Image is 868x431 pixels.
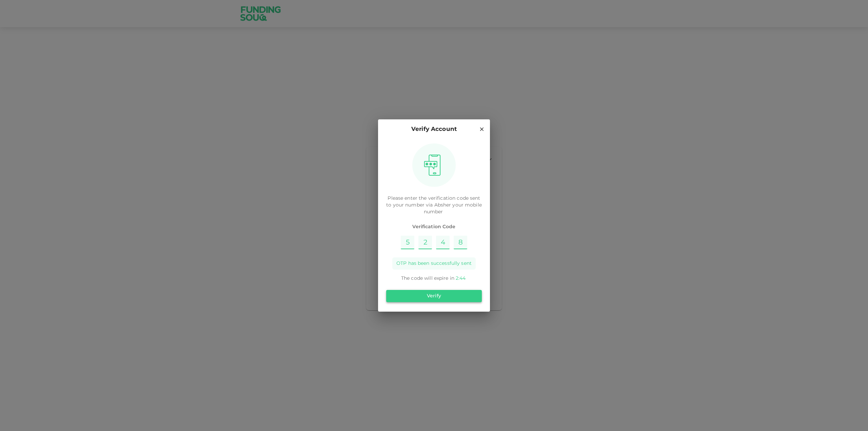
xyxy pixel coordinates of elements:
span: your mobile number [424,203,482,214]
span: Verification Code [386,223,482,230]
button: Verify [386,290,482,302]
img: otpImage [421,154,443,176]
span: OTP has been successfully sent [396,260,472,267]
input: Please enter OTP character 4 [454,236,467,249]
input: Please enter OTP character 2 [418,236,432,249]
p: Please enter the verification code sent to your number via Absher [386,195,482,215]
p: Verify Account [411,125,457,134]
span: 2 : 44 [456,276,466,281]
input: Please enter OTP character 3 [436,236,450,249]
span: The code will expire in [401,276,454,281]
input: Please enter OTP character 1 [401,236,414,249]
